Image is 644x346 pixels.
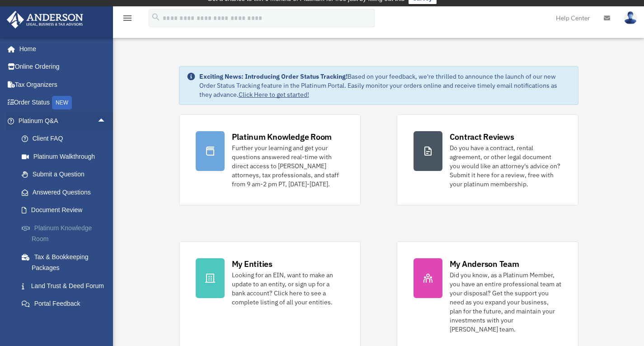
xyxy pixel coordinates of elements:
i: search [151,12,161,22]
a: Order StatusNEW [6,94,120,112]
div: Looking for an EIN, want to make an update to an entity, or sign up for a bank account? Click her... [232,270,344,307]
div: Do you have a contract, rental agreement, or other legal document you would like an attorney's ad... [450,143,562,189]
div: My Entities [232,258,273,270]
a: Tax Organizers [6,76,120,94]
a: Document Review [13,201,120,219]
a: Platinum Walkthrough [13,147,120,166]
div: Platinum Knowledge Room [232,131,332,142]
a: Platinum Knowledge Room Further your learning and get your questions answered real-time with dire... [179,114,361,205]
a: Home [6,40,115,58]
div: Contract Reviews [450,131,514,142]
span: arrow_drop_up [97,112,115,130]
div: Further your learning and get your questions answered real-time with direct access to [PERSON_NAM... [232,143,344,189]
a: Portal Feedback [13,295,120,313]
a: Online Ordering [6,58,120,76]
img: Anderson Advisors Platinum Portal [4,11,86,28]
div: NEW [52,96,72,109]
div: Based on your feedback, we're thrilled to announce the launch of our new Order Status Tracking fe... [199,72,571,99]
a: Contract Reviews Do you have a contract, rental agreement, or other legal document you would like... [397,114,578,205]
a: menu [122,16,133,24]
a: Submit a Question [13,166,120,184]
a: Client FAQ [13,130,120,148]
a: Digital Productsarrow_drop_down [6,313,120,331]
a: Platinum Q&Aarrow_drop_up [6,112,120,130]
img: User Pic [624,11,637,24]
strong: Exciting News: Introducing Order Status Tracking! [199,72,348,81]
div: My Anderson Team [450,258,519,270]
a: Tax & Bookkeeping Packages [13,248,120,277]
span: arrow_drop_down [97,313,115,331]
a: Platinum Knowledge Room [13,219,120,248]
a: Click Here to get started! [239,90,309,99]
div: Did you know, as a Platinum Member, you have an entire professional team at your disposal? Get th... [450,270,562,334]
a: Answered Questions [13,183,120,201]
i: menu [122,13,133,24]
a: Land Trust & Deed Forum [13,277,120,295]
